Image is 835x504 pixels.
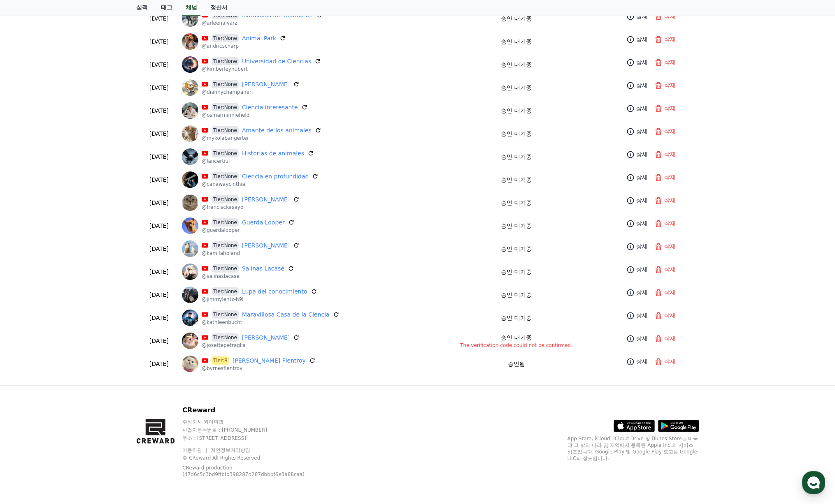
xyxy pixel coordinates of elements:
[625,33,649,45] a: 상세
[202,135,321,141] p: @mykolabangerter
[501,153,531,161] p: 승인 대기중
[653,356,677,368] button: 삭제
[143,291,176,299] p: [DATE]
[143,337,176,345] p: [DATE]
[636,334,648,343] p: 상세
[182,102,198,119] img: Ciencia interesante
[143,129,176,138] p: [DATE]
[664,58,676,67] p: 삭제
[143,314,176,322] p: [DATE]
[143,222,176,230] p: [DATE]
[664,104,676,113] p: 삭제
[625,356,649,368] a: 상세
[202,89,300,95] p: @diannychampaneri
[636,58,648,67] p: 상세
[182,455,327,461] p: © CReward All Rights Reserved.
[127,273,137,280] span: 설정
[501,37,531,46] p: 승인 대기중
[202,342,300,349] p: @josettepetraglia
[202,43,286,49] p: @andricscharp
[143,176,176,184] p: [DATE]
[664,12,676,21] p: 삭제
[625,240,649,252] a: 상세
[143,268,176,276] p: [DATE]
[212,241,239,250] span: Tier:None
[242,241,290,250] a: [PERSON_NAME]
[653,310,677,321] button: 삭제
[182,405,327,415] p: CReward
[212,310,239,319] span: Tier:None
[202,273,294,280] p: @salinaslacase
[625,194,649,206] a: 상세
[106,261,158,281] a: 설정
[143,360,176,368] p: [DATE]
[625,217,649,229] a: 상세
[182,217,198,234] img: Guerda Looper
[202,20,323,26] p: @arleenalvarz
[242,287,307,296] a: Lupa del conocimiento
[182,33,198,50] img: Animal Park
[625,148,649,160] a: 상세
[501,199,531,207] p: 승인 대기중
[143,199,176,207] p: [DATE]
[636,104,648,113] p: 상세
[182,148,198,165] img: Historias de animales
[143,245,176,253] p: [DATE]
[242,195,290,204] a: [PERSON_NAME]
[212,126,239,134] span: Tier:None
[664,35,676,44] p: 삭제
[182,56,198,73] img: Universidad de Ciencias
[501,268,531,276] p: 승인 대기중
[202,296,317,303] p: @jimmylentz-h9l
[636,265,648,274] p: 상세
[182,264,198,280] img: Salinas Lacase
[664,150,676,159] p: 삭제
[636,12,648,21] p: 상세
[212,172,239,180] span: Tier:None
[664,196,676,205] p: 삭제
[664,242,676,251] p: 삭제
[636,242,648,251] p: 상세
[664,81,676,90] p: 삭제
[501,291,531,299] p: 승인 대기중
[242,264,284,273] a: Salinas Lacase
[653,56,677,68] button: 삭제
[636,311,648,320] p: 상세
[501,333,531,342] p: 승인 대기중
[212,103,239,111] span: Tier:None
[54,261,106,281] a: 대화
[202,319,339,326] p: @kathleenbucht
[182,418,327,425] p: 주식회사 와이피랩
[26,273,31,280] span: 홈
[625,333,649,344] a: 상세
[636,173,648,182] p: 상세
[143,106,176,115] p: [DATE]
[212,287,239,296] span: Tier:None
[242,333,290,342] a: [PERSON_NAME]
[653,102,677,114] button: 삭제
[664,219,676,228] p: 삭제
[501,129,531,138] p: 승인 대기중
[625,102,649,114] a: 상세
[202,204,300,210] p: @francisckasayo
[242,310,330,319] a: Maravillosa Casa de la Ciencia
[212,195,239,203] span: Tier:None
[182,447,208,453] a: 이용약관
[653,10,677,22] button: 삭제
[430,342,603,349] p: The verification code could not be confirmed.
[182,10,198,27] img: Maravillas del mundo 01
[636,219,648,228] p: 상세
[182,240,198,257] img: Kamilah Bland
[182,333,198,349] img: Josette Petraglia
[202,227,294,234] p: @guerdalooper
[182,171,198,188] img: Ciencia en profundidad
[212,264,239,273] span: Tier:None
[211,447,250,453] a: 개인정보처리방침
[242,34,276,43] a: Animal Park
[653,148,677,160] button: 삭제
[664,311,676,320] p: 삭제
[202,112,307,118] p: @osmarminniefield
[664,265,676,274] p: 삭제
[664,288,676,297] p: 삭제
[182,465,314,478] p: CReward production (47d6c5c3bd9ffbfb398287d287dbbbf6e3a88caa)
